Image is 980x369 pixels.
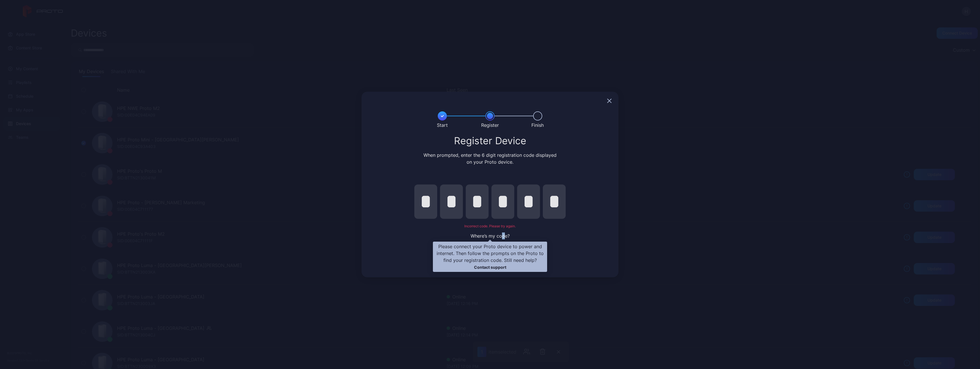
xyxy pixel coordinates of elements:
div: When prompted, enter the 6 digit registration code displayed on your Proto device. [422,152,558,165]
input: pin code 2 of 6 [440,185,463,219]
div: Start [437,122,448,129]
div: Register Device [368,136,612,146]
input: pin code 6 of 6 [543,185,566,219]
div: Please connect your Proto device to power and internet. Then follow the prompts on the Proto to f... [436,243,544,270]
span: Where’s my code? [471,233,510,239]
input: pin code 1 of 6 [414,185,437,219]
input: pin code 4 of 6 [491,185,514,219]
a: Contact support [474,265,506,270]
input: pin code 3 of 6 [466,185,489,219]
input: pin code 5 of 6 [517,185,540,219]
div: Finish [531,122,544,129]
div: Register [481,122,499,129]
